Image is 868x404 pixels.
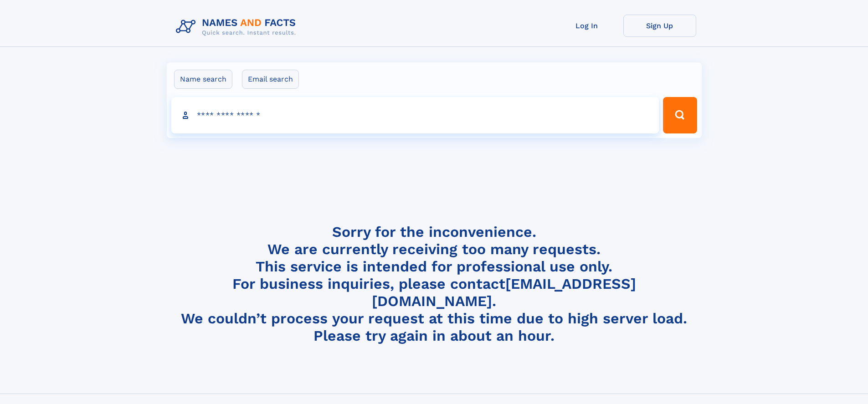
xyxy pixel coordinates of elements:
[172,223,696,345] h4: Sorry for the inconvenience. We are currently receiving too many requests. This service is intend...
[172,15,303,39] img: Logo Names and Facts
[242,70,299,89] label: Email search
[174,70,232,89] label: Name search
[171,97,659,133] input: search input
[623,15,696,37] a: Sign Up
[550,15,623,37] a: Log In
[372,275,636,310] a: [EMAIL_ADDRESS][DOMAIN_NAME]
[663,97,697,133] button: Search Button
